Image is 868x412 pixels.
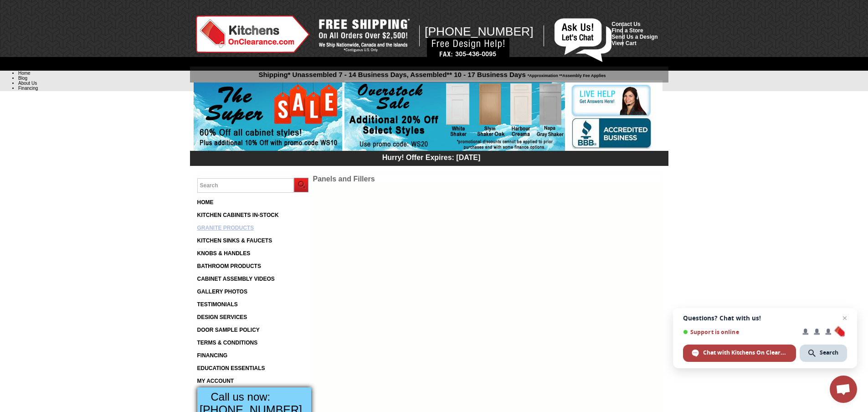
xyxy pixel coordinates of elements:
[196,15,310,53] img: Kitchens on Clearance Logo
[611,21,640,27] a: Contact Us
[611,34,657,40] a: Send Us a Design
[197,276,275,282] a: CABINET ASSEMBLY VIDEOS
[197,301,238,308] a: TESTIMONIALS
[18,71,31,76] a: Home
[197,225,254,231] a: GRANITE PRODUCTS
[197,340,258,346] a: TERMS & CONDITIONS
[18,76,27,81] a: Blog
[197,365,265,371] a: EDUCATION ESSENTIALS
[197,250,251,257] a: KNOBS & HANDLES
[197,263,261,269] a: BATHROOM PRODUCTS
[611,27,643,34] a: Find a Store
[197,199,214,206] a: HOME
[197,314,247,320] a: DESIGN SERVICES
[611,40,636,46] a: View Cart
[197,352,228,359] a: FINANCING
[800,345,847,362] span: Search
[197,212,279,218] a: KITCHEN CABINETS IN-STOCK
[197,378,234,384] a: MY ACCOUNT
[526,71,606,78] span: *Approximation **Assembly Fee Applies
[683,314,847,322] span: Questions? Chat with us!
[294,178,308,192] input: Submit
[313,175,661,183] td: Panels and Fillers
[683,345,796,362] span: Chat with Kitchens On Clearance
[18,86,38,91] a: Financing
[197,237,272,244] a: KITCHEN SINKS & FAUCETS
[703,349,787,357] span: Chat with Kitchens On Clearance
[211,391,271,403] span: Call us now:
[683,329,796,335] span: Support is online
[195,152,668,162] div: Hurry! Offer Expires: [DATE]
[195,67,668,78] p: Shipping* Unassembled 7 - 14 Business Days, Assembled** 10 - 17 Business Days
[197,327,260,333] a: DOOR SAMPLE POLICY
[18,81,37,86] a: About Us
[830,376,857,403] a: Open chat
[820,349,838,357] span: Search
[425,25,534,38] span: [PHONE_NUMBER]
[197,288,247,295] a: GALLERY PHOTOS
